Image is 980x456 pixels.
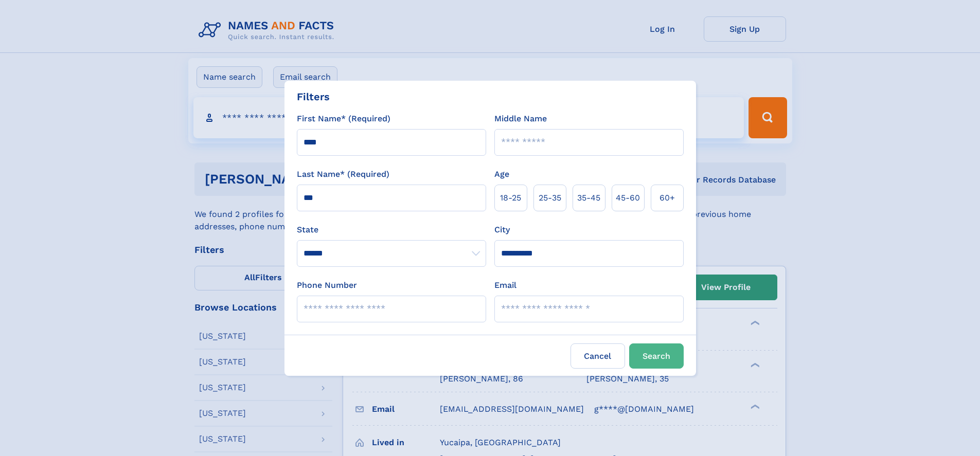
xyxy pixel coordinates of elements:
[494,113,547,125] label: Middle Name
[297,279,357,291] label: Phone Number
[571,343,625,369] label: Cancel
[297,224,486,236] label: State
[494,168,509,180] label: Age
[660,192,675,204] span: 60+
[297,113,390,125] label: First Name* (Required)
[494,279,516,291] label: Email
[297,168,389,180] label: Last Name* (Required)
[629,343,684,369] button: Search
[500,192,521,204] span: 18‑25
[494,224,510,236] label: City
[297,89,330,104] div: Filters
[616,192,640,204] span: 45‑60
[539,192,561,204] span: 25‑35
[577,192,600,204] span: 35‑45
